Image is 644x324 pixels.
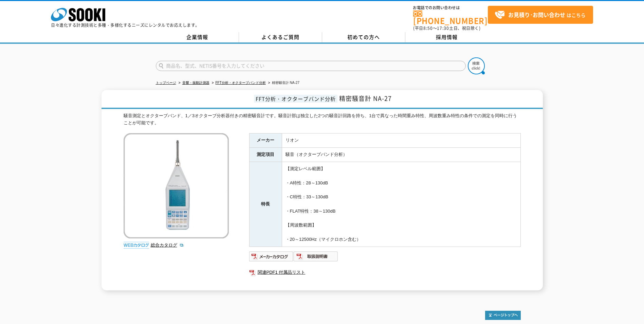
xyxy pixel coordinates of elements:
[51,23,200,27] p: 日々進化する計測技術と多種・多様化するニーズにレンタルでお応えします。
[294,251,338,262] img: 取扱説明書
[124,242,149,249] img: webカタログ
[423,25,433,31] span: 8:50
[294,255,338,260] a: 取扱説明書
[413,6,488,10] span: お電話でのお問い合わせは
[339,94,392,103] span: 精密騒音計 NA-27
[508,11,565,19] strong: お見積り･お問い合わせ
[437,25,449,31] span: 17:30
[249,268,521,277] a: 関連PDF1 付属品リスト
[282,148,520,162] td: 騒音（オクターブバンド分析）
[156,32,239,42] a: 企業情報
[495,10,586,20] span: はこちら
[488,6,593,24] a: お見積り･お問い合わせはこちら
[254,95,337,103] span: FFT分析・オクターブバンド分析
[249,251,294,262] img: メーカーカタログ
[322,32,405,42] a: 初めての方へ
[156,81,176,85] a: トップページ
[413,25,480,31] span: (平日 ～ 土日、祝日除く)
[282,133,520,148] td: リオン
[282,162,520,247] td: 【測定レベル範囲】 ・A特性：28～130dB ・C特性：33～130dB ・FLAT特性：38～130dB 【周波数範囲】 ・20～12500Hz（マイクロホン含む）
[124,133,229,238] img: 精密騒音計 NA-27
[156,61,466,71] input: 商品名、型式、NETIS番号を入力してください
[249,133,282,148] th: メーカー
[485,311,521,320] img: トップページへ
[249,162,282,247] th: 特長
[249,148,282,162] th: 測定項目
[151,242,184,248] a: 総合カタログ
[249,255,294,260] a: メーカーカタログ
[267,79,299,87] li: 精密騒音計 NA-27
[413,11,488,24] a: [PHONE_NUMBER]
[405,32,489,42] a: 採用情報
[239,32,322,42] a: よくあるご質問
[216,81,266,85] a: FFT分析・オクターブバンド分析
[468,57,485,74] img: btn_search.png
[124,112,521,127] div: 騒音測定とオクターブバンド、1／3オクターブ分析器付きの精密騒音計です。騒音計部は独立した2つの騒音計回路を持ち、1台で異なった時間重み特性、周波数重み特性の条件での測定を同時に行うことが可能です。
[347,33,380,41] span: 初めての方へ
[182,81,209,85] a: 音響・振動計測器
